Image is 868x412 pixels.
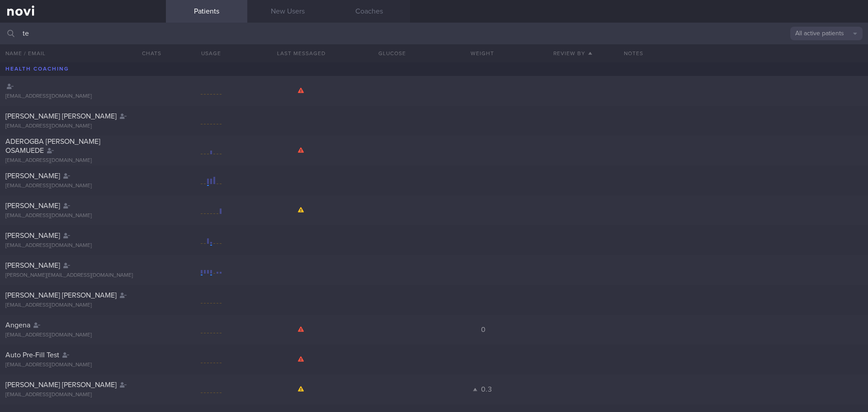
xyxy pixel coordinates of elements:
span: [PERSON_NAME] [5,232,60,239]
span: [PERSON_NAME] [PERSON_NAME] [5,381,117,388]
button: Glucose [347,44,437,62]
div: [EMAIL_ADDRESS][DOMAIN_NAME] [5,123,160,130]
div: [EMAIL_ADDRESS][DOMAIN_NAME] [5,392,160,398]
span: Auto Pre-Fill Test [5,351,59,359]
div: [EMAIL_ADDRESS][DOMAIN_NAME] [5,157,160,164]
span: Angena [5,322,30,329]
span: 0.3 [481,386,492,393]
button: Last Messaged [256,44,347,62]
div: [EMAIL_ADDRESS][DOMAIN_NAME] [5,242,160,249]
span: [PERSON_NAME] [5,202,60,209]
div: [EMAIL_ADDRESS][DOMAIN_NAME] [5,213,160,219]
span: [PERSON_NAME] [5,262,60,269]
span: ADEROGBA [PERSON_NAME] OSAMUEDE [5,138,100,154]
button: Review By [528,44,618,62]
span: [PERSON_NAME] [PERSON_NAME] [5,292,117,299]
button: Weight [437,44,528,62]
div: [EMAIL_ADDRESS][DOMAIN_NAME] [5,332,160,339]
div: [PERSON_NAME][EMAIL_ADDRESS][DOMAIN_NAME] [5,272,160,279]
span: 0 [481,326,486,333]
span: [PERSON_NAME] [5,172,60,180]
div: [EMAIL_ADDRESS][DOMAIN_NAME] [5,302,160,309]
span: [PERSON_NAME] [PERSON_NAME] [5,113,117,120]
div: Notes [618,44,868,62]
div: [EMAIL_ADDRESS][DOMAIN_NAME] [5,183,160,189]
div: Usage [166,44,256,62]
div: [EMAIL_ADDRESS][DOMAIN_NAME] [5,362,160,369]
button: All active patients [790,27,863,40]
button: Chats [130,44,166,62]
div: [EMAIL_ADDRESS][DOMAIN_NAME] [5,93,160,100]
